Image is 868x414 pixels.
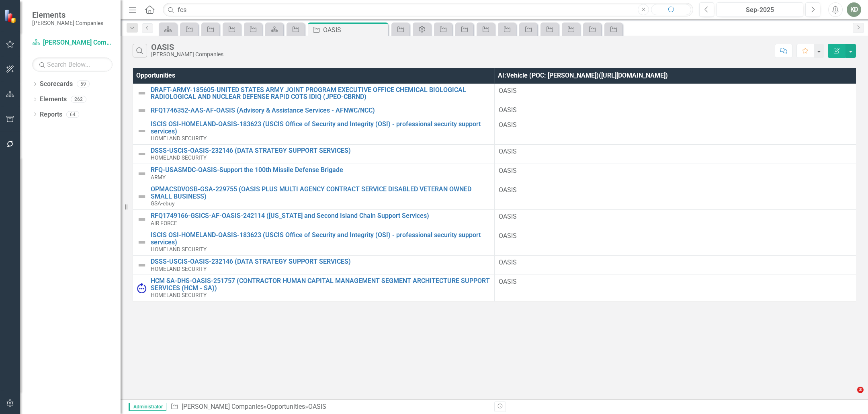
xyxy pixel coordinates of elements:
div: OASIS [308,403,326,410]
td: Double-Click to Edit [495,84,856,103]
span: AIR FORCE [151,220,177,226]
img: Not Defined [137,215,147,224]
td: Double-Click to Edit Right Click for Context Menu [133,275,495,301]
span: OASIS [499,167,517,174]
a: Scorecards [40,80,73,89]
a: RFQ1746352-AAS-AF-OASIS (Advisory & Assistance Services - AFNWC/NCC) [151,107,490,114]
td: Double-Click to Edit Right Click for Context Menu [133,84,495,103]
small: [PERSON_NAME] Companies [32,20,103,26]
td: Double-Click to Edit Right Click for Context Menu [133,209,495,229]
button: KD [847,2,861,17]
span: HOMELAND SECURITY [151,135,207,141]
div: 64 [66,111,79,118]
a: HCM SA-DHS-OASIS-251757 (CONTRACTOR HUMAN CAPITAL MANAGEMENT SEGMENT ARCHITECTURE SUPPORT SERVICE... [151,277,490,291]
a: DSSS-USCIS-OASIS-232146 (DATA STRATEGY SUPPORT SERVICES) [151,258,490,265]
td: Double-Click to Edit Right Click for Context Menu [133,164,495,183]
td: Double-Click to Edit Right Click for Context Menu [133,229,495,256]
img: Submitted [137,283,147,293]
span: HOMELAND SECURITY [151,246,207,252]
div: OASIS [323,25,386,35]
a: Elements [40,95,67,104]
td: Double-Click to Edit [495,275,856,301]
input: Search Below... [32,57,113,72]
div: [PERSON_NAME] Companies [151,51,223,57]
td: Double-Click to Edit [495,183,856,210]
span: HOMELAND SECURITY [151,154,207,161]
img: Not Defined [137,238,147,247]
a: RFQ-USASMDC-OASIS-Support the 100th Missile Defense Brigade [151,166,490,174]
a: DRAFT-ARMY-185605-UNITED STATES ARMY JOINT PROGRAM EXECUTIVE OFFICE CHEMICAL BIOLOGICAL RADIOLOGI... [151,86,490,100]
span: HOMELAND SECURITY [151,266,207,272]
td: Double-Click to Edit [495,103,856,118]
span: OASIS [499,148,517,155]
td: Double-Click to Edit Right Click for Context Menu [133,255,495,275]
td: Double-Click to Edit [495,118,856,145]
a: ISCIS OSI-HOMELAND-OASIS-183623 (USCIS Office of Security and Integrity (OSI) - professional secu... [151,121,490,135]
td: Double-Click to Edit Right Click for Context Menu [133,144,495,164]
a: [PERSON_NAME] Companies [32,38,113,47]
span: OASIS [499,213,517,220]
img: Not Defined [137,149,147,159]
td: Double-Click to Edit [495,255,856,275]
span: Elements [32,10,103,20]
div: » » [170,402,488,412]
img: Not Defined [137,126,147,136]
span: HOMELAND SECURITY [151,292,207,298]
span: GSA-ebuy [151,200,174,207]
span: OASIS [499,121,517,129]
td: Double-Click to Edit [495,229,856,256]
a: OPMACSDVOSB-GSA-229755 (OASIS PLUS MULTI AGENCY CONTRACT SERVICE DISABLED VETERAN OWNED SMALL BUS... [151,186,490,200]
span: 3 [857,387,864,393]
span: OASIS [499,278,517,285]
span: OASIS [499,186,517,194]
button: Sep-2025 [717,2,803,17]
div: OASIS [151,43,223,51]
span: Administrator [129,403,166,411]
img: Not Defined [137,192,147,201]
span: OASIS [499,106,517,114]
span: ARMY [151,174,166,180]
a: DSSS-USCIS-OASIS-232146 (DATA STRATEGY SUPPORT SERVICES) [151,147,490,154]
a: Opportunities [267,403,305,410]
td: Double-Click to Edit Right Click for Context Menu [133,183,495,210]
img: Not Defined [137,169,147,178]
a: Reports [40,110,62,119]
td: Double-Click to Edit [495,164,856,183]
div: 262 [71,96,86,103]
img: Not Defined [137,88,147,98]
span: OASIS [499,258,517,266]
div: Sep-2025 [719,5,800,15]
td: Double-Click to Edit Right Click for Context Menu [133,103,495,118]
a: RFQ1749166-GSICS-AF-OASIS-242114 ([US_STATE] and Second Island Chain Support Services) [151,212,490,219]
input: Search ClearPoint... [163,3,693,17]
td: Double-Click to Edit Right Click for Context Menu [133,118,495,145]
img: Not Defined [137,260,147,270]
a: [PERSON_NAME] Companies [182,403,264,410]
td: Double-Click to Edit [495,209,856,229]
span: OASIS [499,87,517,94]
span: OASIS [499,232,517,240]
img: Not Defined [137,106,147,115]
iframe: Intercom live chat [841,387,860,406]
div: 59 [77,81,90,88]
img: ClearPoint Strategy [4,9,18,23]
td: Double-Click to Edit [495,144,856,164]
a: ISCIS OSI-HOMELAND-OASIS-183623 (USCIS Office of Security and Integrity (OSI) - professional secu... [151,232,490,246]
